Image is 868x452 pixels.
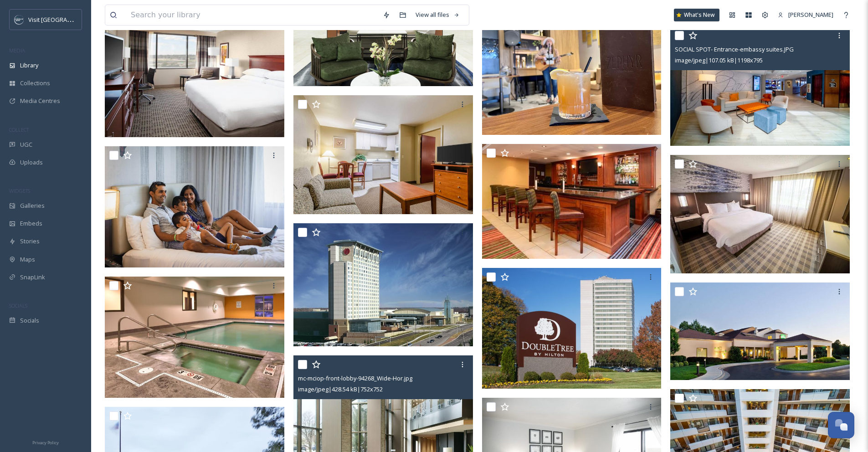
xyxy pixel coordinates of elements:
[105,277,286,398] img: Pool.jpg
[126,5,378,25] input: Search your library
[20,140,32,149] span: UGC
[15,15,24,24] img: c3es6xdrejuflcaqpovn.png
[670,26,850,146] img: SOCIAL SPOT- Entrance-embassy suites.JPG
[105,146,286,267] img: 002162_VISITOP_ForJamie_07192022 (4 of 18).jpg
[675,45,794,53] span: SOCIAL SPOT- Entrance-embassy suites.JPG
[674,9,719,21] a: What's New
[670,155,850,273] img: Sleeping Room- King- embassy suites.JPG
[411,6,464,24] a: View all files
[20,97,60,105] span: Media Centres
[788,10,833,19] span: [PERSON_NAME]
[9,302,27,309] span: SOCIALS
[20,237,40,246] span: Stories
[670,282,852,380] img: courtyard marriortt Metcalf.jpg
[32,440,59,446] span: Privacy Policy
[675,56,763,64] span: image/jpeg | 107.05 kB | 1198 x 795
[298,385,383,393] span: image/jpeg | 428.54 kB | 752 x 752
[28,15,99,24] span: Visit [GEOGRAPHIC_DATA]
[293,95,473,214] img: econo suite.jpg
[20,316,39,325] span: Socials
[20,158,43,167] span: Uploads
[20,201,45,210] span: Galleries
[482,144,662,259] img: HolidayInn_Lounge_2016.jpg
[20,219,42,228] span: Embeds
[20,273,45,282] span: SnapLink
[9,47,25,54] span: MEDIA
[32,437,59,447] a: Privacy Policy
[293,223,475,347] img: sheraton 2.jpg
[828,412,854,438] button: Open Chat
[20,79,50,87] span: Collections
[9,126,29,133] span: COLLECT
[20,255,35,264] span: Maps
[20,61,38,70] span: Library
[773,6,838,24] a: [PERSON_NAME]
[9,187,30,194] span: WIDGETS
[482,268,663,389] img: DoubleTree Exterior.jpg
[105,16,286,138] img: King Room Right HI RES.jpg
[298,374,412,382] span: mc-mciop-front-lobby-94268_Wide-Hor.jpg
